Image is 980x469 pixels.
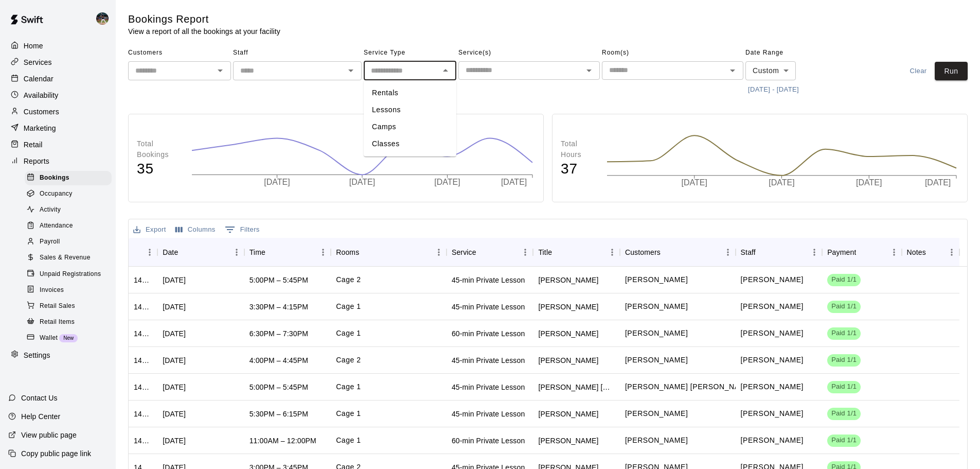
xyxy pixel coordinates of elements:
a: WalletNew [25,330,116,346]
a: Occupancy [25,186,116,202]
div: Calendar [8,71,108,86]
p: Cage 1 [336,408,361,419]
button: Clear [902,62,935,81]
div: 45-min Private Lesson [452,409,525,419]
a: Retail Sales [25,298,116,314]
button: Menu [229,245,244,260]
div: 3:30PM – 4:15PM [250,302,308,312]
span: Activity [40,205,61,215]
div: Rooms [336,238,359,267]
p: Cage 2 [336,355,361,366]
p: Availability [24,90,59,100]
button: Sort [178,245,192,259]
div: 5:00PM – 5:45PM [250,275,308,285]
tspan: [DATE] [681,179,707,187]
tspan: [DATE] [501,178,527,186]
div: Cooper Brilz [538,382,615,392]
div: Payment [827,238,856,267]
button: Run [935,62,968,81]
a: Sales & Revenue [25,250,116,266]
a: Availability [8,88,108,103]
button: Show filters [222,221,262,238]
div: Retail Sales [25,299,112,314]
button: Sort [856,245,870,259]
span: Occupancy [40,189,73,199]
p: Nolan Ulrich [625,435,688,446]
p: Casey Peck [741,274,804,285]
p: Cage 1 [336,301,361,312]
a: Marketing [8,120,108,136]
a: Customers [8,104,108,119]
span: Invoices [40,285,64,296]
div: Invoices [25,283,112,298]
span: Paid 1/1 [827,382,861,392]
span: Service Type [364,45,456,61]
p: Customers [24,107,59,117]
div: Sun, Sep 14, 2025 [163,436,186,446]
div: WalletNew [25,331,112,345]
div: Payment [822,238,901,267]
button: Select columns [173,222,218,238]
div: ID [129,238,157,267]
tspan: [DATE] [349,178,375,186]
a: Attendance [25,218,116,234]
a: Reports [8,153,108,169]
button: [DATE] - [DATE] [745,82,801,98]
div: 5:30PM – 6:15PM [250,409,308,419]
p: Cage 1 [336,381,361,392]
div: 1424945 [134,436,152,446]
a: Settings [8,348,108,363]
button: Menu [807,245,822,260]
div: 45-min Private Lesson [452,275,525,285]
div: Notes [902,238,959,267]
p: Cooper Brilz [625,381,753,392]
div: 1430711 [134,355,152,366]
button: Sort [476,245,491,259]
div: Date [163,238,178,267]
li: Lessons [364,101,456,118]
div: Title [538,238,552,267]
div: Service [452,238,476,267]
p: Settings [24,350,50,360]
div: 1428669 [134,382,152,392]
button: Sort [756,245,770,259]
div: 60-min Private Lesson [452,328,525,339]
p: View a report of all the bookings at your facility [128,26,280,37]
li: Camps [364,118,456,135]
div: 1432162 [134,328,152,339]
p: View public page [21,430,77,440]
p: Calendar [24,74,54,84]
div: 5:00PM – 5:45PM [250,382,308,392]
a: Home [8,38,108,54]
div: Staff [736,238,823,267]
p: Services [24,57,52,67]
button: Menu [604,245,620,260]
p: Cage 1 [336,328,361,339]
button: Open [213,63,227,78]
div: Nolan Gilbert [94,8,116,29]
a: Services [8,55,108,70]
div: Thu, Sep 18, 2025 [163,275,186,285]
img: Nolan Gilbert [96,12,109,25]
button: Export [131,222,169,238]
div: Nolan Ulrich [538,436,598,446]
div: Occupancy [25,187,112,201]
div: Time [244,238,331,267]
div: 4:00PM – 4:45PM [250,355,308,366]
tspan: [DATE] [434,178,460,186]
span: Unpaid Registrations [40,269,101,280]
div: Custom [745,61,796,80]
div: Retail Items [25,315,112,329]
span: Paid 1/1 [827,275,861,285]
span: Paid 1/1 [827,328,861,338]
div: 60-min Private Lesson [452,436,525,446]
span: New [59,335,78,341]
span: Room(s) [602,45,743,61]
a: Retail [8,137,108,152]
div: Thu, Sep 18, 2025 [163,355,186,366]
span: Customers [128,45,231,61]
span: Paid 1/1 [827,409,861,419]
